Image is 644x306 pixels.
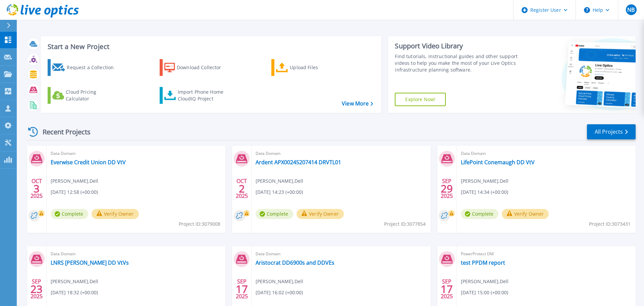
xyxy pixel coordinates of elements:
[160,59,234,76] a: Download Collector
[587,124,636,139] a: All Projects
[297,209,344,219] button: Verify Owner
[502,209,549,219] button: Verify Owner
[440,277,453,301] div: SEP 2025
[461,150,632,157] span: Data Domain
[51,188,98,196] span: [DATE] 12:58 (+00:00)
[627,7,635,12] span: NB
[461,177,508,185] span: [PERSON_NAME] , Dell
[342,100,373,107] a: View More
[92,209,139,219] button: Verify Owner
[178,89,230,102] div: Import Phone Home CloudIQ Project
[236,286,248,292] span: 17
[239,186,245,191] span: 2
[179,220,220,228] span: Project ID: 3079008
[461,159,535,166] a: LifePoint Conemaugh DD VtV
[51,150,221,157] span: Data Domain
[26,124,100,140] div: Recent Projects
[66,89,119,102] div: Cloud Pricing Calculator
[256,209,293,219] span: Complete
[67,61,120,74] div: Request a Collection
[256,250,426,258] span: Data Domain
[256,188,303,196] span: [DATE] 14:23 (+00:00)
[51,177,98,185] span: [PERSON_NAME] , Dell
[51,209,88,219] span: Complete
[461,289,508,296] span: [DATE] 15:00 (+00:00)
[51,289,98,296] span: [DATE] 18:32 (+00:00)
[256,278,303,285] span: [PERSON_NAME] , Dell
[177,61,230,74] div: Download Collector
[461,250,632,258] span: PowerProtect DM
[395,93,446,106] a: Explore Now!
[51,259,129,266] a: LNRS [PERSON_NAME] DD VtVs
[30,277,43,301] div: SEP 2025
[235,176,248,201] div: OCT 2025
[256,259,334,266] a: Aristocrat DD6900s and DDVEs
[34,186,40,191] span: 3
[256,159,341,166] a: Ardent APX00245207414 DRVTL01
[461,209,498,219] span: Complete
[395,53,521,73] div: Find tutorials, instructional guides and other support videos to help you make the most of your L...
[48,43,373,50] h3: Start a New Project
[589,220,631,228] span: Project ID: 3073431
[48,87,122,104] a: Cloud Pricing Calculator
[440,176,453,201] div: SEP 2025
[461,188,508,196] span: [DATE] 14:34 (+00:00)
[51,159,126,166] a: Everwise Credit Union DD VtV
[256,289,303,296] span: [DATE] 16:02 (+00:00)
[441,186,453,191] span: 29
[51,250,221,258] span: Data Domain
[461,259,505,266] a: test PPDM report
[48,59,122,76] a: Request a Collection
[235,277,248,301] div: SEP 2025
[271,59,346,76] a: Upload Files
[51,278,98,285] span: [PERSON_NAME] , Dell
[31,286,43,292] span: 23
[384,220,426,228] span: Project ID: 3077854
[290,61,343,74] div: Upload Files
[461,278,508,285] span: [PERSON_NAME] , Dell
[395,42,521,50] div: Support Video Library
[30,176,43,201] div: OCT 2025
[441,286,453,292] span: 17
[256,177,303,185] span: [PERSON_NAME] , Dell
[256,150,426,157] span: Data Domain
